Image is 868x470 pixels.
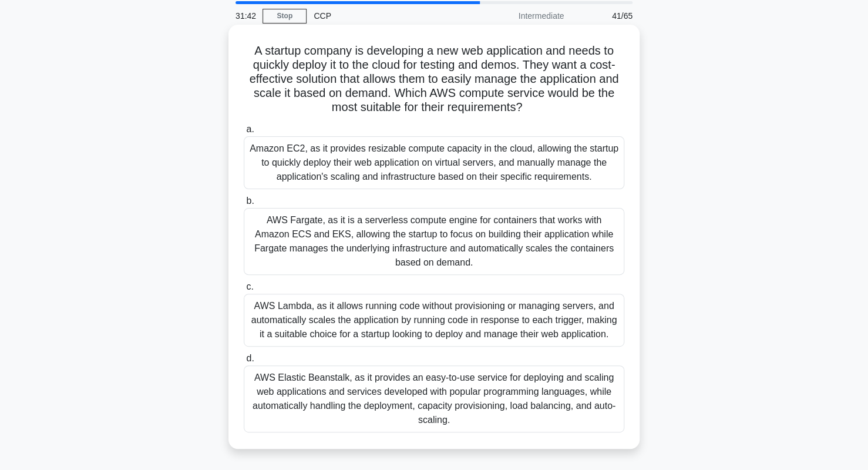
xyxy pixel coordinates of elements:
[246,124,254,134] span: a.
[244,365,624,432] div: AWS Elastic Beanstalk, as it provides an easy-to-use service for deploying and scaling web applic...
[244,136,624,189] div: Amazon EC2, as it provides resizable compute capacity in the cloud, allowing the startup to quick...
[243,43,625,115] h5: A startup company is developing a new web application and needs to quickly deploy it to the cloud...
[244,208,624,275] div: AWS Fargate, as it is a serverless compute engine for containers that works with Amazon ECS and E...
[246,196,254,206] span: b.
[246,353,254,363] span: d.
[246,281,253,291] span: c.
[244,294,624,347] div: AWS Lambda, as it allows running code without provisioning or managing servers, and automatically...
[468,4,571,28] div: Intermediate
[307,4,468,28] div: CCP
[228,4,263,28] div: 31:42
[263,9,307,23] a: Stop
[571,4,640,28] div: 41/65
